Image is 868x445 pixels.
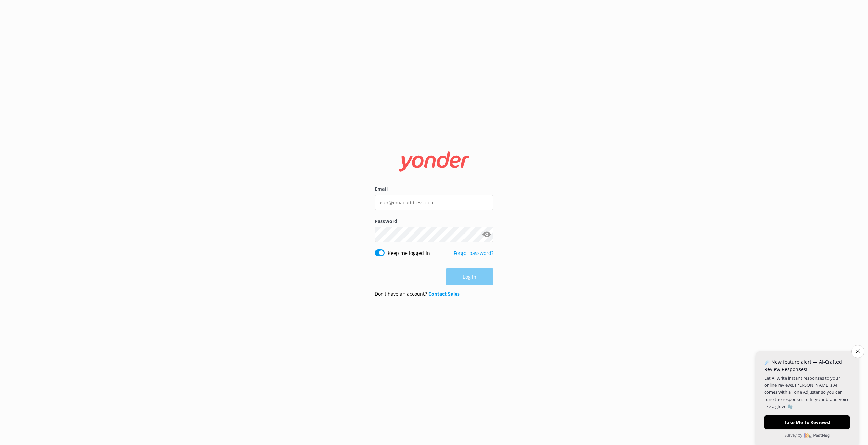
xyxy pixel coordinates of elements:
[375,185,493,193] label: Email
[454,250,493,256] a: Forgot password?
[375,218,493,225] label: Password
[375,290,460,298] p: Don’t have an account?
[388,249,430,257] label: Keep me logged in
[480,228,493,241] button: Show password
[375,195,493,210] input: user@emailaddress.com
[428,290,460,297] a: Contact Sales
